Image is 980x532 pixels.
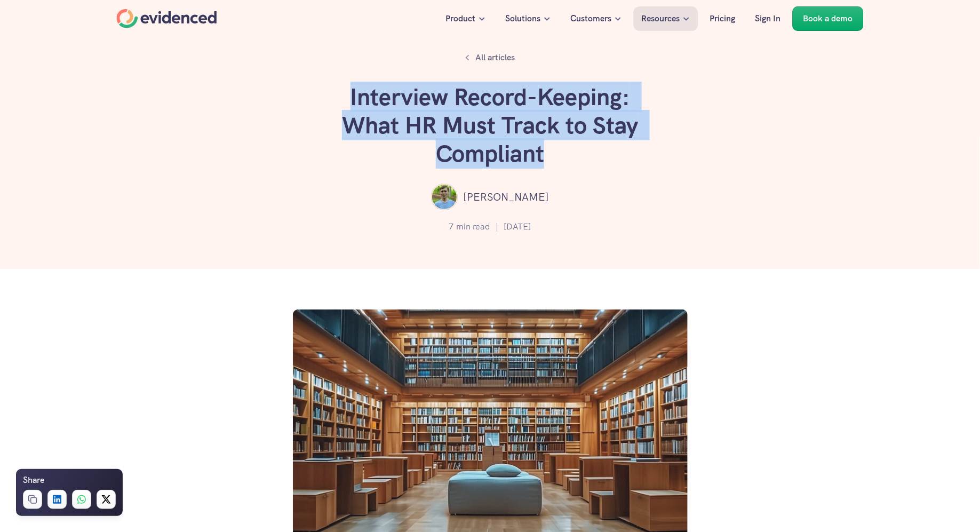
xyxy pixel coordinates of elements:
p: Pricing [710,12,736,26]
p: Product [446,12,476,26]
p: All articles [475,51,515,65]
p: Sign In [755,12,781,26]
p: Customers [571,12,612,26]
p: Solutions [506,12,541,26]
p: [PERSON_NAME] [463,188,549,205]
p: 7 [449,220,454,234]
a: Book a demo [793,6,864,31]
p: | [496,220,499,234]
p: min read [457,220,491,234]
h1: Interview Record-Keeping: What HR Must Track to Stay Compliant [330,83,650,168]
img: "" [431,184,458,210]
h6: Share [23,473,44,487]
a: Home [117,9,217,28]
p: Resources [642,12,680,26]
p: [DATE] [504,220,531,234]
a: Sign In [747,6,789,31]
a: All articles [459,48,521,67]
p: Book a demo [803,12,853,26]
a: Pricing [702,6,744,31]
